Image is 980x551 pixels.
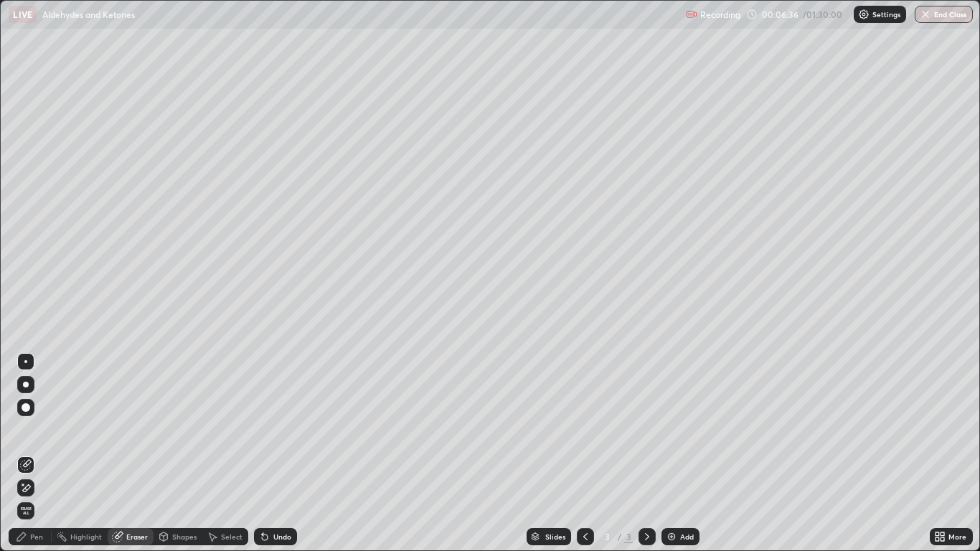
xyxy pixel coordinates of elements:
[545,533,565,540] div: Slides
[700,9,740,20] p: Recording
[858,9,870,20] img: class-settings-icons
[915,6,973,23] button: End Class
[686,9,697,20] img: recording.375f2c34.svg
[273,533,291,540] div: Undo
[221,533,242,540] div: Select
[42,9,135,20] p: Aldehydes and Ketones
[18,507,34,515] span: Erase all
[600,532,614,541] div: 3
[624,530,633,543] div: 3
[948,533,966,540] div: More
[920,9,931,20] img: end-class-cross
[126,533,148,540] div: Eraser
[872,11,900,18] p: Settings
[13,9,32,20] p: LIVE
[680,533,694,540] div: Add
[70,533,102,540] div: Highlight
[666,531,677,542] img: add-slide-button
[617,532,621,541] div: /
[172,533,197,540] div: Shapes
[30,533,43,540] div: Pen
